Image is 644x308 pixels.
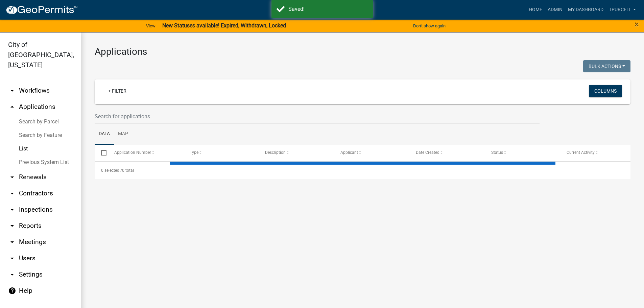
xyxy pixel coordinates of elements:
[560,145,636,161] datatable-header-cell: Current Activity
[8,189,16,197] i: arrow_drop_down
[409,145,485,161] datatable-header-cell: Date Created
[635,20,639,29] span: ×
[491,150,503,155] span: Status
[8,87,16,95] i: arrow_drop_down
[95,145,108,161] datatable-header-cell: Select
[101,168,122,173] span: 0 selected /
[8,206,16,214] i: arrow_drop_down
[8,173,16,181] i: arrow_drop_down
[95,46,630,57] h3: Applications
[8,238,16,246] i: arrow_drop_down
[583,60,630,72] button: Bulk Actions
[565,3,606,16] a: My Dashboard
[183,145,258,161] datatable-header-cell: Type
[95,162,630,179] div: 0 total
[8,222,16,230] i: arrow_drop_down
[190,150,198,155] span: Type
[485,145,560,161] datatable-header-cell: Status
[340,150,358,155] span: Applicant
[334,145,409,161] datatable-header-cell: Applicant
[8,103,16,111] i: arrow_drop_up
[114,123,132,145] a: Map
[288,5,368,13] div: Saved!
[259,145,334,161] datatable-header-cell: Description
[635,20,639,28] button: Close
[143,20,158,31] a: View
[8,287,16,295] i: help
[606,3,639,16] a: Tpurcell
[416,150,439,155] span: Date Created
[114,150,151,155] span: Application Number
[589,85,622,97] button: Columns
[8,254,16,262] i: arrow_drop_down
[410,20,448,31] button: Don't show again
[8,270,16,279] i: arrow_drop_down
[95,123,114,145] a: Data
[162,22,286,29] strong: New Statuses available! Expired, Withdrawn, Locked
[567,150,595,155] span: Current Activity
[545,3,565,16] a: Admin
[265,150,286,155] span: Description
[526,3,545,16] a: Home
[95,110,540,123] input: Search for applications
[108,145,183,161] datatable-header-cell: Application Number
[103,85,132,97] a: + Filter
